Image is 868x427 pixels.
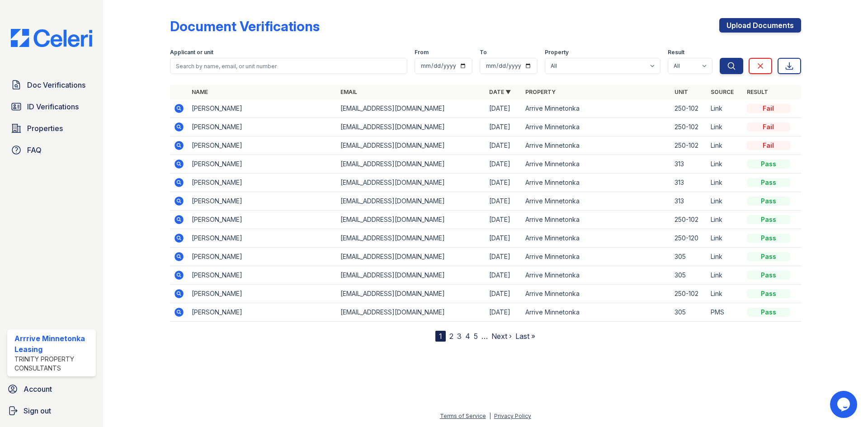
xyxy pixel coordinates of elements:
[188,266,337,285] td: [PERSON_NAME]
[27,145,42,155] span: FAQ
[24,405,51,416] span: Sign out
[188,285,337,303] td: [PERSON_NAME]
[4,29,99,47] img: CE_Logo_Blue-a8612792a0a2168367f1c8372b55b34899dd931a85d93a1a3d3e32e68fde9ad4.png
[522,248,670,266] td: Arrive Minnetonka
[457,332,462,341] a: 3
[522,155,670,174] td: Arrive Minnetonka
[522,99,670,118] td: Arrive Minnetonka
[486,136,522,155] td: [DATE]
[7,76,96,94] a: Doc Verifications
[707,118,743,136] td: Link
[525,89,556,95] a: Property
[671,303,707,322] td: 305
[707,266,743,285] td: Link
[188,118,337,136] td: [PERSON_NAME]
[170,18,320,34] div: Document Verifications
[170,49,213,56] label: Applicant or unit
[489,89,511,95] a: Date ▼
[671,266,707,285] td: 305
[7,119,96,137] a: Properties
[4,380,99,398] a: Account
[486,99,522,118] td: [DATE]
[522,136,670,155] td: Arrive Minnetonka
[337,285,486,303] td: [EMAIL_ADDRESS][DOMAIN_NAME]
[707,99,743,118] td: Link
[337,118,486,136] td: [EMAIL_ADDRESS][DOMAIN_NAME]
[671,99,707,118] td: 250-102
[481,331,488,342] span: …
[486,174,522,192] td: [DATE]
[27,101,79,112] span: ID Verifications
[707,303,743,322] td: PMS
[671,118,707,136] td: 250-102
[747,289,790,298] div: Pass
[522,303,670,322] td: Arrive Minnetonka
[14,333,92,355] div: Arrrive Minnetonka Leasing
[337,229,486,248] td: [EMAIL_ADDRESS][DOMAIN_NAME]
[27,80,85,90] span: Doc Verifications
[830,391,859,418] iframe: chat widget
[4,402,99,420] a: Sign out
[719,18,801,33] a: Upload Documents
[491,332,512,341] a: Next ›
[170,58,407,74] input: Search by name, email, or unit number
[188,248,337,266] td: [PERSON_NAME]
[337,99,486,118] td: [EMAIL_ADDRESS][DOMAIN_NAME]
[711,89,734,95] a: Source
[671,248,707,266] td: 305
[435,331,446,342] div: 1
[707,155,743,174] td: Link
[188,211,337,229] td: [PERSON_NAME]
[337,211,486,229] td: [EMAIL_ADDRESS][DOMAIN_NAME]
[747,89,768,95] a: Result
[480,49,487,56] label: To
[747,122,790,131] div: Fail
[747,160,790,169] div: Pass
[474,332,478,341] a: 5
[337,155,486,174] td: [EMAIL_ADDRESS][DOMAIN_NAME]
[747,308,790,317] div: Pass
[188,192,337,211] td: [PERSON_NAME]
[486,266,522,285] td: [DATE]
[7,98,96,116] a: ID Verifications
[747,271,790,280] div: Pass
[337,248,486,266] td: [EMAIL_ADDRESS][DOMAIN_NAME]
[188,155,337,174] td: [PERSON_NAME]
[522,118,670,136] td: Arrive Minnetonka
[486,248,522,266] td: [DATE]
[707,174,743,192] td: Link
[24,384,52,394] span: Account
[440,413,486,419] a: Terms of Service
[707,192,743,211] td: Link
[707,211,743,229] td: Link
[486,211,522,229] td: [DATE]
[747,197,790,206] div: Pass
[675,89,688,95] a: Unit
[486,303,522,322] td: [DATE]
[522,174,670,192] td: Arrive Minnetonka
[486,229,522,248] td: [DATE]
[7,141,96,159] a: FAQ
[707,285,743,303] td: Link
[747,141,790,150] div: Fail
[522,285,670,303] td: Arrive Minnetonka
[522,211,670,229] td: Arrive Minnetonka
[747,178,790,187] div: Pass
[486,155,522,174] td: [DATE]
[522,266,670,285] td: Arrive Minnetonka
[747,252,790,261] div: Pass
[668,49,684,56] label: Result
[747,234,790,243] div: Pass
[337,174,486,192] td: [EMAIL_ADDRESS][DOMAIN_NAME]
[671,136,707,155] td: 250-102
[671,229,707,248] td: 250-120
[671,285,707,303] td: 250-102
[337,303,486,322] td: [EMAIL_ADDRESS][DOMAIN_NAME]
[27,123,63,134] span: Properties
[188,229,337,248] td: [PERSON_NAME]
[188,174,337,192] td: [PERSON_NAME]
[671,192,707,211] td: 313
[489,413,491,419] div: |
[515,332,535,341] a: Last »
